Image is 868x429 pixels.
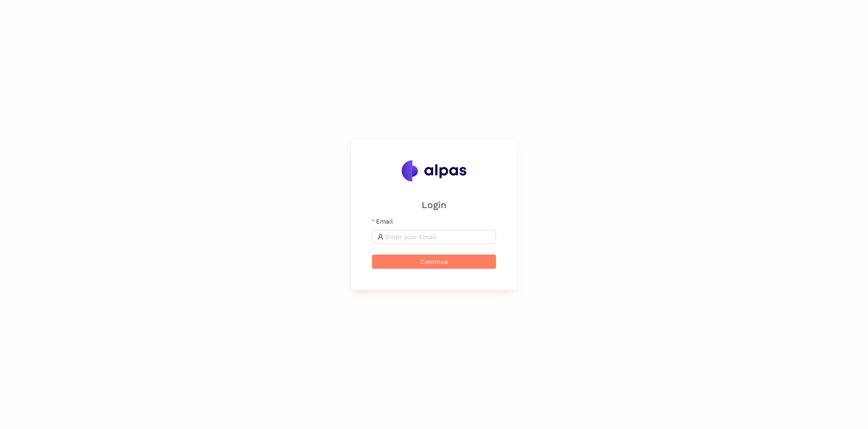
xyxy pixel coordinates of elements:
[420,257,448,267] span: Continue
[377,234,384,240] span: user
[372,197,496,212] h2: Login
[372,255,496,269] button: Continue
[385,232,491,242] input: Email
[372,216,393,226] label: Email
[402,160,466,182] img: Alpas.ai Logo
